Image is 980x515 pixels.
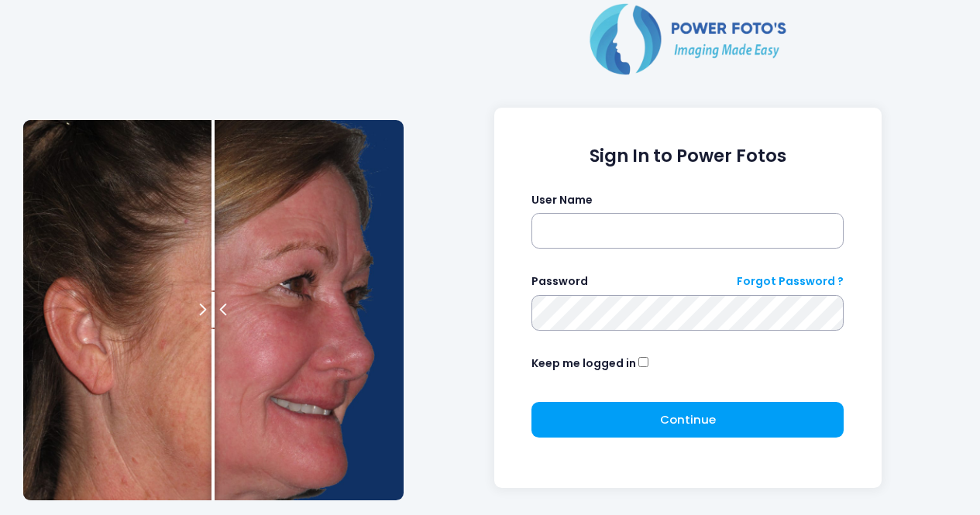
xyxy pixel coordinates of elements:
[531,355,636,372] label: Keep me logged in
[660,411,716,427] span: Continue
[531,402,844,438] button: Continue
[737,273,844,290] a: Forgot Password ?
[531,146,844,167] h1: Sign In to Power Fotos
[531,192,593,208] label: User Name
[531,273,588,290] label: Password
